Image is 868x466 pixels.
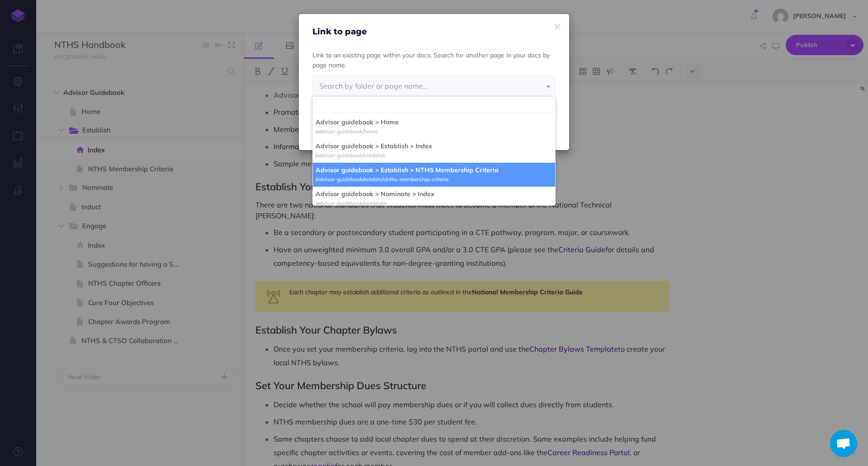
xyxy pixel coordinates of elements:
strong: Advisor guidebook > Establish > Index [316,142,432,150]
strong: Advisor guidebook > Home [316,118,399,126]
small: /advisor-guidebook/establish [316,152,386,159]
small: /advisor-guidebook/nominate [316,200,387,207]
small: /advisor-guidebook/home [316,128,377,135]
span: Search by folder or page name... [319,81,429,90]
strong: Advisor guidebook > Establish > NTHS Membership Criteria [316,166,499,174]
h4: Link to page [312,28,556,37]
p: Link to an existing page within your docs. Search for another page in your docs by page name. [312,50,556,71]
strong: Advisor guidebook > Nominate > Index [316,190,434,198]
small: /advisor-guidebook/establish/nths-membership-criteria [316,176,448,183]
div: Open chat [830,430,857,457]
